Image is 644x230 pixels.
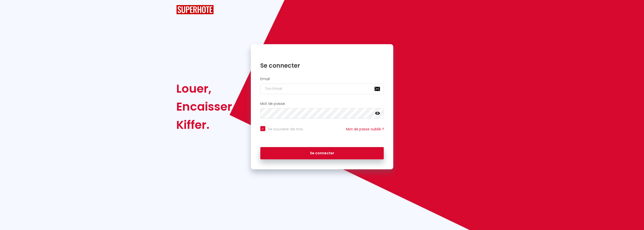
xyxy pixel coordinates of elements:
h2: Email [260,77,384,81]
h1: Se connecter [260,62,384,69]
div: Louer, [176,80,235,98]
button: Se connecter [260,147,384,160]
div: Encaisser, [176,98,235,116]
h2: Mot de passe [260,102,384,106]
input: Ton Email [260,84,384,94]
div: Kiffer. [176,116,235,134]
img: SuperHote logo [176,5,214,14]
a: Mot de passe oublié ? [346,127,384,132]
